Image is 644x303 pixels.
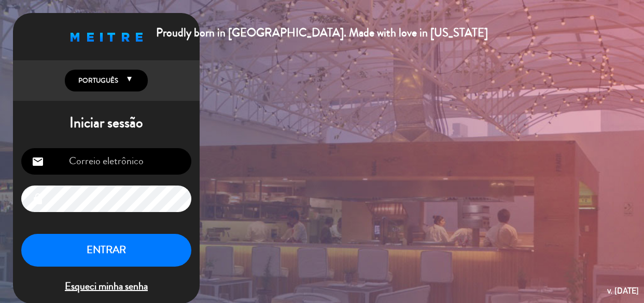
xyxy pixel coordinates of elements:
[32,155,44,168] i: email
[21,234,191,267] button: ENTRAR
[607,284,639,298] div: v. [DATE]
[13,114,200,132] h1: Iniciar sessão
[32,193,44,205] i: lock
[76,75,118,86] span: Português
[21,278,191,295] span: Esqueci minha senha
[21,148,191,175] input: Correio eletrônico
